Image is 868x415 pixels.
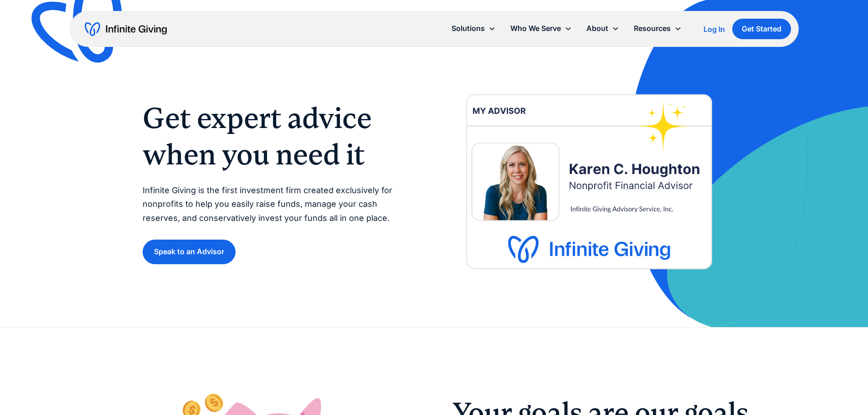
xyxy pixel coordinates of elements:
[143,100,416,173] h1: Get expert advice when you need it
[704,24,725,35] a: Log In
[627,19,689,38] div: Resources
[579,19,627,38] div: About
[510,22,561,35] div: Who We Serve
[143,184,416,225] p: Infinite Giving is the first investment firm created exclusively for nonprofits to help you easil...
[444,19,503,38] div: Solutions
[503,19,579,38] div: Who We Serve
[704,26,725,33] div: Log In
[452,22,485,35] div: Solutions
[634,22,671,35] div: Resources
[586,22,608,35] div: About
[732,19,791,39] a: Get Started
[143,240,236,264] a: Speak to an Advisor
[85,22,167,36] a: home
